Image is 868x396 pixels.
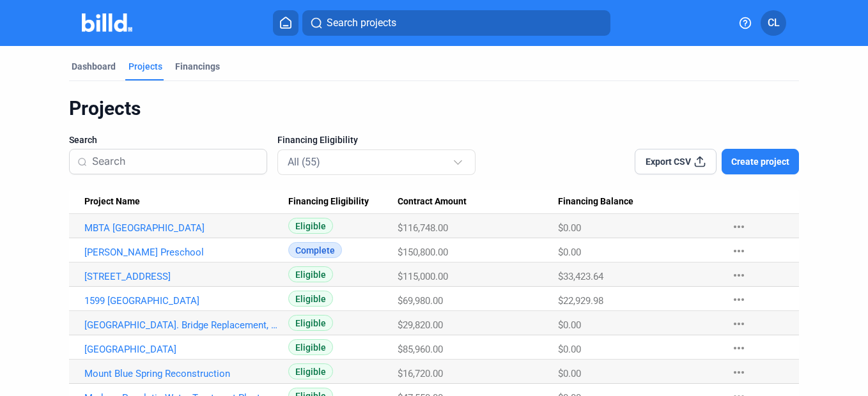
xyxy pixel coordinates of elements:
span: $29,820.00 [398,319,443,331]
span: $85,960.00 [398,344,443,355]
a: Mount Blue Spring Reconstruction [84,368,277,379]
span: Eligible [288,315,333,331]
span: $0.00 [558,222,581,234]
span: Eligible [288,363,333,379]
button: CL [761,10,786,36]
span: $0.00 [558,319,581,331]
a: [GEOGRAPHIC_DATA] [84,344,277,355]
a: [STREET_ADDRESS] [84,271,277,282]
div: Financing Eligibility [288,196,398,208]
span: $33,423.64 [558,271,603,282]
mat-icon: more_horiz [731,268,747,283]
mat-icon: more_horiz [731,365,747,380]
span: Financing Eligibility [288,196,369,208]
span: $150,800.00 [398,247,448,258]
span: $0.00 [558,368,581,379]
span: $0.00 [558,344,581,355]
div: Project Name [84,196,288,208]
span: Search [69,133,97,146]
span: $69,980.00 [398,295,443,307]
mat-icon: more_horiz [731,219,747,234]
span: Eligible [288,218,333,234]
div: Financing Balance [558,196,718,208]
button: Export CSV [635,149,717,174]
a: MBTA [GEOGRAPHIC_DATA] [84,222,277,234]
span: $22,929.98 [558,295,603,307]
span: Create project [731,155,789,168]
div: Financings [175,60,220,73]
mat-icon: more_horiz [731,316,747,331]
img: Billd Company Logo [82,13,132,32]
div: Projects [69,96,799,121]
span: Eligible [288,266,333,282]
span: Project Name [84,196,140,208]
button: Create project [722,149,799,174]
input: Search [92,148,259,175]
a: 1599 [GEOGRAPHIC_DATA] [84,295,277,307]
div: Contract Amount [398,196,558,208]
div: Dashboard [72,60,116,73]
span: Contract Amount [398,196,467,208]
span: $116,748.00 [398,222,448,234]
mat-icon: more_horiz [731,292,747,307]
span: Search projects [327,15,396,31]
span: $115,000.00 [398,271,448,282]
span: $16,720.00 [398,368,443,379]
span: Eligible [288,291,333,307]
span: Export CSV [646,155,691,168]
span: Complete [288,242,342,258]
span: $0.00 [558,247,581,258]
div: Projects [128,60,162,73]
mat-select-trigger: All (55) [288,156,320,168]
mat-icon: more_horiz [731,340,747,356]
a: [GEOGRAPHIC_DATA]. Bridge Replacement, [GEOGRAPHIC_DATA], [GEOGRAPHIC_DATA] [84,319,277,331]
button: Search projects [302,10,610,36]
span: Financing Eligibility [277,133,358,146]
mat-icon: more_horiz [731,243,747,259]
span: Eligible [288,339,333,355]
span: Financing Balance [558,196,633,208]
a: [PERSON_NAME] Preschool [84,247,277,258]
span: CL [768,15,780,31]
